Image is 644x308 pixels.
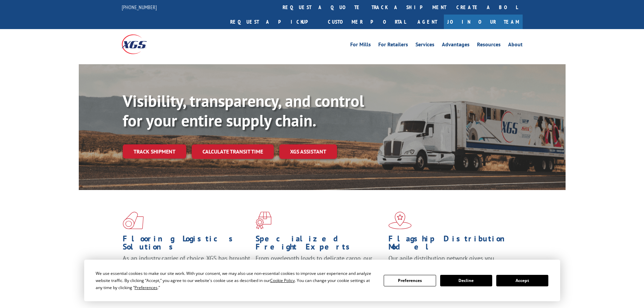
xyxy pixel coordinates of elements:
[350,42,371,49] a: For Mills
[415,42,434,49] a: Services
[96,270,376,291] div: We use essential cookies to make our site work. With your consent, we may also use non-essential ...
[440,275,492,286] button: Decline
[225,15,323,29] a: Request a pickup
[444,15,523,29] a: Join Our Team
[256,212,271,229] img: xgs-icon-focused-on-flooring-red
[123,90,364,131] b: Visibility, transparency, and control for your entire supply chain.
[323,15,411,29] a: Customer Portal
[411,15,444,29] a: Agent
[388,235,516,254] h1: Flagship Distribution Model
[388,254,513,270] span: Our agile distribution network gives you nationwide inventory management on demand.
[123,254,250,278] span: As an industry carrier of choice, XGS has brought innovation and dedication to flooring logistics...
[384,275,436,286] button: Preferences
[84,260,560,301] div: Cookie Consent Prompt
[279,144,337,159] a: XGS ASSISTANT
[123,235,251,254] h1: Flooring Logistics Solutions
[508,42,523,49] a: About
[135,285,158,290] span: Preferences
[496,275,548,286] button: Accept
[477,42,501,49] a: Resources
[270,278,295,283] span: Cookie Policy
[123,144,186,159] a: Track shipment
[256,254,383,284] p: From overlength loads to delicate cargo, our experienced staff knows the best way to move your fr...
[122,4,157,10] a: [PHONE_NUMBER]
[123,212,144,229] img: xgs-icon-total-supply-chain-intelligence-red
[378,42,408,49] a: For Retailers
[388,212,412,229] img: xgs-icon-flagship-distribution-model-red
[256,235,383,254] h1: Specialized Freight Experts
[192,144,274,159] a: Calculate transit time
[442,42,470,49] a: Advantages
